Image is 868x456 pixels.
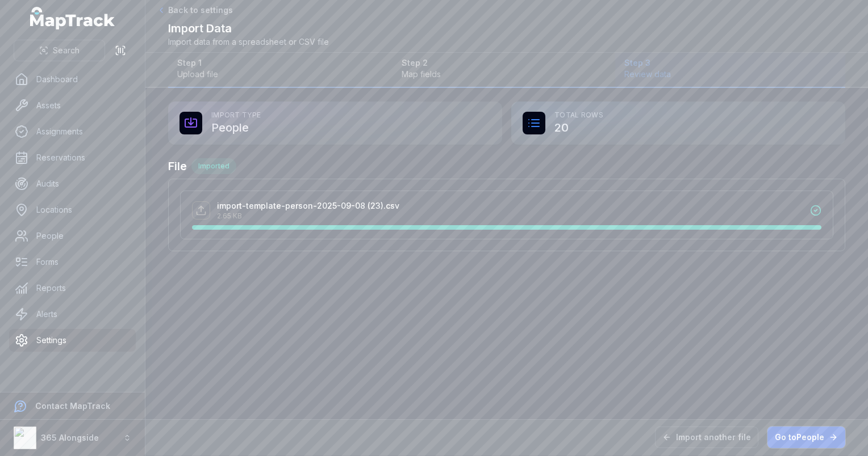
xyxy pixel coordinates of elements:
[9,94,136,117] a: Assets
[53,45,80,56] span: Search
[35,401,110,411] strong: Contact MapTrack
[655,427,758,448] button: Import another file
[41,433,99,442] strong: 365 Alongside
[30,7,115,29] a: MapTrack
[217,200,399,212] p: import-template-person-2025-09-08 (23).csv
[9,277,136,299] a: Reports
[157,5,233,16] a: Back to settings
[14,40,105,61] button: Search
[9,120,136,143] a: Assignments
[9,225,136,247] a: People
[168,5,233,16] span: Back to settings
[9,68,136,91] a: Dashboard
[168,20,329,36] h2: Import Data
[9,199,136,221] a: Locations
[168,158,845,174] h2: File
[9,251,136,273] a: Forms
[191,158,236,174] div: Imported
[767,427,845,448] a: Go toPeople
[9,172,136,195] a: Audits
[217,212,399,221] p: 2.65 KB
[9,303,136,326] a: Alerts
[9,146,136,169] a: Reservations
[168,36,329,48] span: Import data from a spreadsheet or CSV file
[9,329,136,352] a: Settings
